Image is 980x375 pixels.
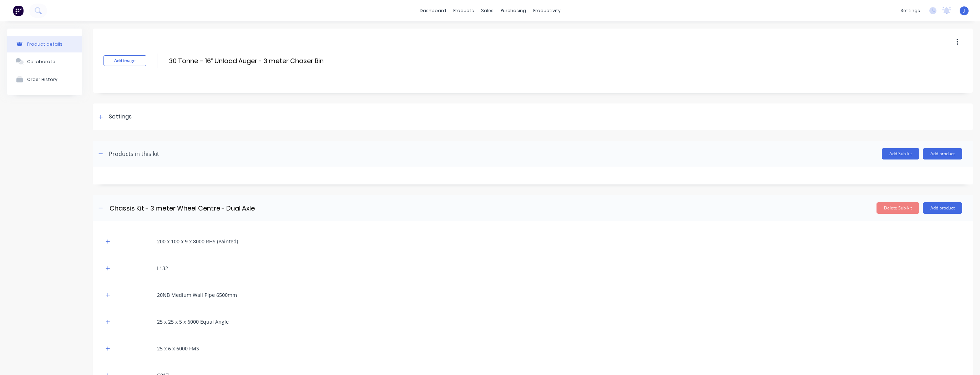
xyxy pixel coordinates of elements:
input: Enter kit name [168,56,326,66]
div: Product details [27,41,62,47]
div: 25 x 6 x 6000 FMS [157,345,199,352]
div: L132 [157,264,168,272]
div: 200 x 100 x 9 x 8000 RHS (Painted) [157,238,238,245]
div: Order History [27,77,57,82]
button: Add product [923,202,962,214]
button: Order History [7,70,82,88]
a: dashboard [416,5,450,16]
div: productivity [530,5,564,16]
div: Products in this kit [109,150,159,158]
button: Product details [7,36,82,52]
button: Add Sub-kit [882,148,919,159]
button: Collaborate [7,52,82,70]
div: products [450,5,478,16]
div: purchasing [497,5,530,16]
div: settings [897,5,924,16]
div: sales [478,5,497,16]
div: Collaborate [27,59,55,64]
div: Settings [109,112,132,121]
input: Enter sub-kit name [109,203,258,213]
img: Factory [13,5,24,16]
div: 20NB Medium Wall Pipe 6500mm [157,291,237,299]
button: Add image [103,55,146,66]
button: Add product [923,148,962,159]
button: Delete Sub-kit [877,202,919,214]
span: J [964,7,965,14]
div: 25 x 25 x 5 x 6000 Equal Angle [157,318,229,325]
